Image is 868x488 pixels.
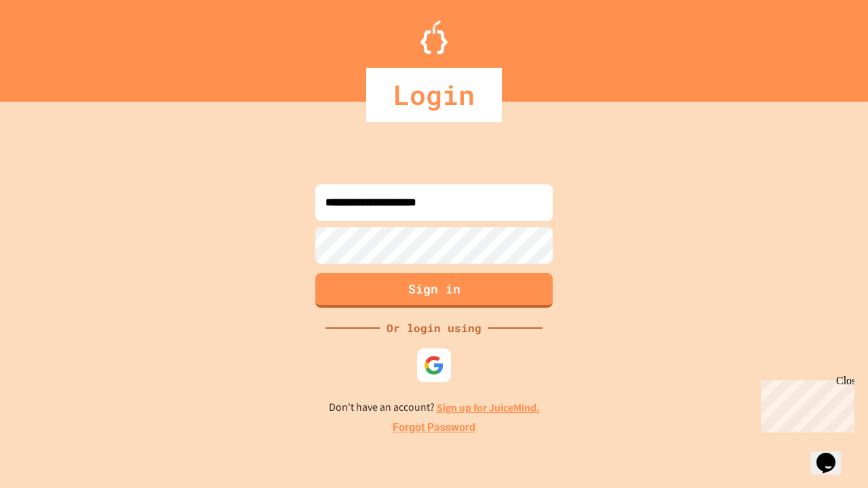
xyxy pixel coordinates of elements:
div: Login [366,68,502,122]
a: Forgot Password [393,420,475,436]
a: Sign up for JuiceMind. [437,401,540,415]
div: Or login using [380,320,488,336]
img: Logo.svg [420,20,448,54]
p: Don't have an account? [329,399,540,416]
iframe: chat widget [811,434,854,474]
button: Sign in [315,273,553,308]
div: Chat with us now!Close [5,5,94,86]
img: google-icon.svg [424,355,444,375]
iframe: chat widget [755,375,854,432]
